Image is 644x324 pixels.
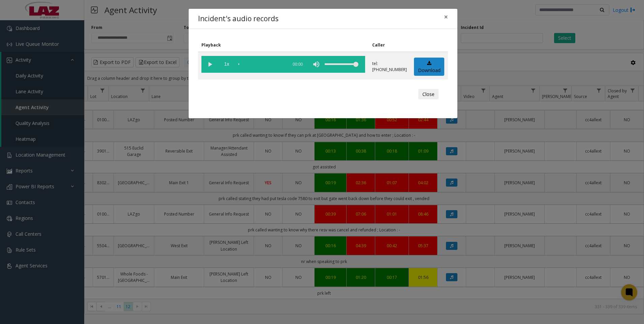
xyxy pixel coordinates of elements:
[414,58,444,76] a: Download
[325,56,358,73] div: volume level
[372,61,407,73] p: tel:[PHONE_NUMBER]
[198,13,279,24] h4: Incident's audio records
[369,38,411,52] th: Caller
[218,56,235,73] span: playback speed button
[439,9,453,25] button: Close
[198,38,369,52] th: Playback
[444,12,448,22] span: ×
[238,56,284,73] div: scrub bar
[418,89,439,100] button: Close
